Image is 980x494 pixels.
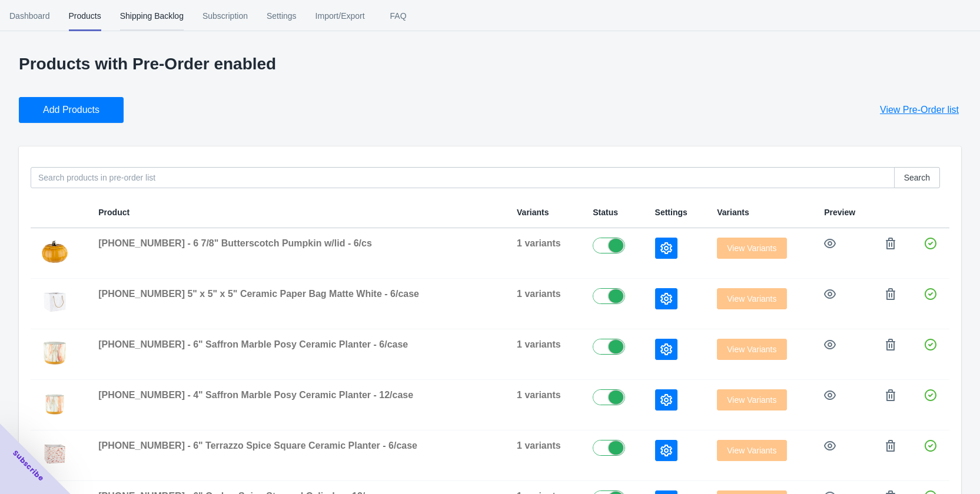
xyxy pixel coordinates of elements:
button: Add Products [19,97,124,123]
span: Settings [655,208,687,217]
span: [PHONE_NUMBER] - 4" Saffron Marble Posy Ceramic Planter - 12/case [98,390,413,400]
span: Product [98,208,129,217]
span: Subscribe [11,448,46,483]
span: 1 variants [517,339,561,349]
span: [PHONE_NUMBER] - 6 7/8" Butterscotch Pumpkin w/lid - 6/cs [98,238,372,248]
span: View Pre-Order list [880,104,959,116]
img: 7619-06-3044.jpg [40,339,69,367]
span: 1 variants [517,238,561,248]
span: Products [69,1,101,31]
span: Preview [824,208,855,217]
span: Settings [267,1,297,31]
span: [PHONE_NUMBER] - 6" Saffron Marble Posy Ceramic Planter - 6/case [98,339,408,349]
span: 1 variants [517,440,561,450]
span: Variants [717,208,749,217]
img: 7618-12-3044.jpg [40,389,69,418]
button: Search [894,167,940,188]
span: Import/Export [315,1,365,31]
span: 1 variants [517,289,561,299]
span: Shipping Backlog [120,1,184,31]
span: Dashboard [9,1,50,31]
span: Search [904,173,930,182]
button: View Pre-Order list [866,97,973,123]
span: Status [593,208,618,217]
span: Variants [517,208,549,217]
img: 7406-06-3043_1.jpg [40,238,69,266]
span: [PHONE_NUMBER] - 6" Terrazzo Spice Square Ceramic Planter - 6/case [98,440,417,450]
img: 7428-06-222.jpg [40,288,69,316]
input: Search products in pre-order list [31,167,895,188]
span: 1 variants [517,390,561,400]
span: Subscription [202,1,248,31]
p: Products with Pre-Order enabled [19,55,961,74]
span: Add Products [43,104,99,116]
span: FAQ [384,1,413,31]
span: [PHONE_NUMBER] 5" x 5" x 5" Ceramic Paper Bag Matte White - 6/case [98,289,419,299]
